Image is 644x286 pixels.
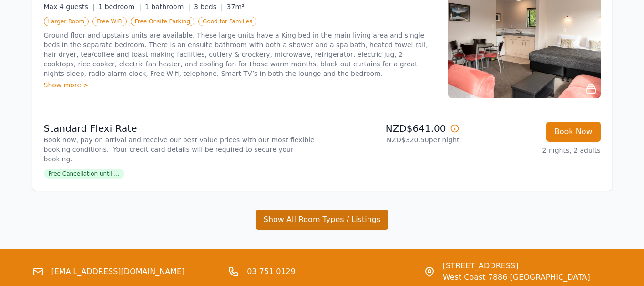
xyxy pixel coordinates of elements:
span: Max 4 guests | [44,3,95,11]
button: Show All Room Types / Listings [256,210,389,230]
p: 2 nights, 2 adults [467,146,601,155]
span: Free WiFi [92,17,127,26]
a: [EMAIL_ADDRESS][DOMAIN_NAME] [51,266,185,277]
p: Standard Flexi Rate [44,122,318,135]
a: 03 751 0129 [247,266,296,277]
button: Book Now [546,122,601,142]
p: NZD$320.50 per night [326,135,460,145]
span: West Coast 7886 [GEOGRAPHIC_DATA] [443,272,590,283]
p: Ground floor and upstairs units are available. These large units have a King bed in the main livi... [44,31,437,78]
span: Good for Families [198,17,256,26]
span: 1 bathroom | [145,3,190,11]
p: NZD$641.00 [326,122,460,135]
span: Larger Room [44,17,89,26]
span: 3 beds | [194,3,223,11]
span: [STREET_ADDRESS] [443,260,590,272]
span: Free Onsite Parking [131,17,194,26]
span: 1 bedroom | [98,3,141,11]
span: 37m² [227,3,245,11]
span: Free Cancellation until ... [44,169,124,179]
div: Show more > [44,80,437,90]
p: Book now, pay on arrival and receive our best value prices with our most flexible booking conditi... [44,135,318,164]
